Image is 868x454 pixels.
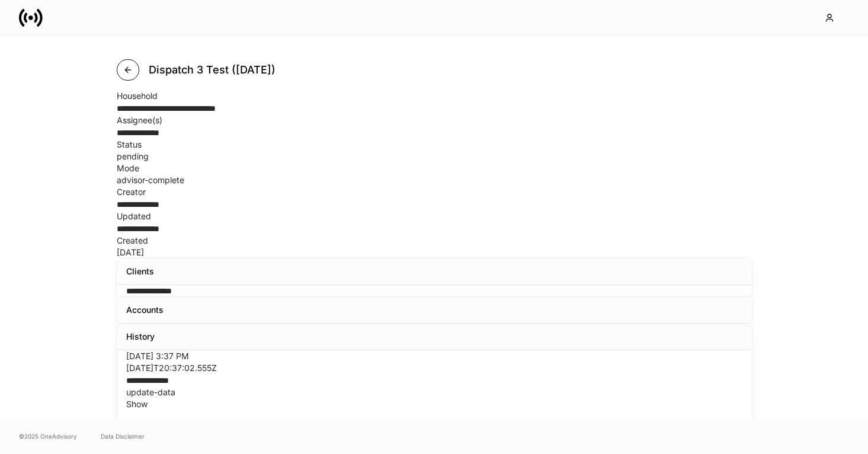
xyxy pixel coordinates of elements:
[117,186,752,198] div: Creator
[117,235,752,247] div: Created
[117,151,752,162] div: pending
[117,162,752,174] div: Mode
[117,210,752,222] div: Updated
[19,431,77,441] span: © 2025 OneAdvisory
[126,266,154,277] div: Clients
[117,114,752,126] div: Assignee(s)
[101,431,145,441] a: Data Disclaimer
[117,247,752,258] div: [DATE]
[126,362,742,374] div: [DATE]T20:37:02.555Z
[126,398,742,410] p: Show
[126,350,742,362] div: [DATE] 3:37 PM
[117,139,752,151] div: Status
[126,386,742,398] div: update-data
[126,331,155,343] div: History
[149,63,276,77] h4: Dispatch 3 Test ([DATE])
[126,304,164,316] div: Accounts
[117,90,752,102] div: Household
[117,174,752,186] div: advisor-complete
